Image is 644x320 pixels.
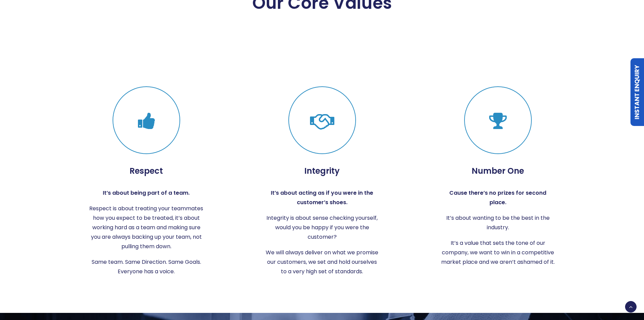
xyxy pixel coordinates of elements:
a: Instant Enquiry [630,58,644,126]
p: Integrity is about sense checking yourself, would you be happy if you were the customer? [265,213,380,242]
p: It’s a value that sets the tone of our company, we want to win in a competitive market place and ... [440,238,555,267]
p: Respect is about treating your teammates how you expect to be treated, it’s about working hard as... [89,204,204,251]
span: Integrity [304,166,340,176]
strong: It’s about being part of a team. [103,189,190,197]
strong: It’s about acting as if you were in the customer’s shoes. [271,189,373,206]
strong: Cause there’s no prizes for second place. [449,189,546,206]
p: It’s about wanting to be the best in the industry. [440,213,555,232]
p: We will always deliver on what we promise our customers, we set and hold ourselves to a very high... [265,248,380,276]
span: Respect [129,166,163,176]
p: Same team. Same Direction. Same Goals. Everyone has a voice. [89,257,204,276]
iframe: Chatbot [599,275,635,311]
span: Number One [472,166,524,176]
